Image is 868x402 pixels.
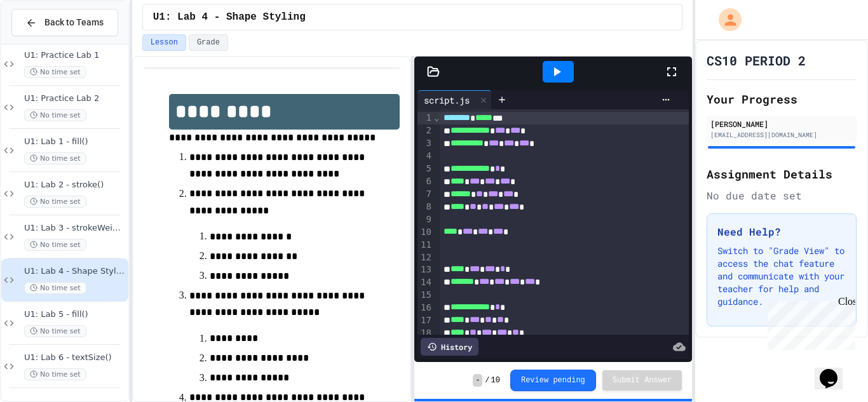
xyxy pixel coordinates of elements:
[421,338,478,356] div: History
[24,266,126,277] span: U1: Lab 4 - Shape Styling
[417,137,433,150] div: 3
[763,296,855,350] iframe: chat widget
[417,163,433,175] div: 5
[710,130,853,140] div: [EMAIL_ADDRESS][DOMAIN_NAME]
[417,327,433,340] div: 18
[417,264,433,276] div: 13
[417,239,433,251] div: 11
[417,112,433,124] div: 1
[710,118,853,130] div: [PERSON_NAME]
[473,374,482,387] span: -
[417,188,433,201] div: 7
[24,50,126,61] span: U1: Practice Lab 1
[189,34,228,51] button: Grade
[153,10,306,25] span: U1: Lab 4 - Shape Styling
[491,375,500,385] span: 10
[705,5,745,34] div: My Account
[707,90,857,108] h2: Your Progress
[24,282,86,294] span: No time set
[510,370,596,391] button: Review pending
[417,314,433,327] div: 17
[417,302,433,314] div: 16
[24,352,126,363] span: U1: Lab 6 - textSize()
[707,188,857,203] div: No due date set
[24,180,126,191] span: U1: Lab 2 - stroke()
[717,224,846,239] h3: Need Help?
[24,223,126,234] span: U1: Lab 3 - strokeWeight()
[44,16,104,29] span: Back to Teams
[417,213,433,226] div: 9
[24,368,86,380] span: No time set
[24,93,126,104] span: U1: Practice Lab 2
[717,245,846,308] p: Switch to "Grade View" to access the chat feature and communicate with your teacher for help and ...
[417,289,433,302] div: 15
[5,5,88,81] div: Chat with us now!Close
[485,375,489,385] span: /
[24,309,126,320] span: U1: Lab 5 - fill()
[417,276,433,289] div: 14
[24,152,86,164] span: No time set
[24,239,86,251] span: No time set
[417,93,476,107] div: script.js
[417,124,433,137] div: 2
[11,9,118,36] button: Back to Teams
[142,34,186,51] button: Lesson
[417,201,433,213] div: 8
[707,51,806,69] h1: CS10 PERIOD 2
[613,375,672,385] span: Submit Answer
[417,150,433,163] div: 4
[602,370,682,391] button: Submit Answer
[24,109,86,121] span: No time set
[417,226,433,239] div: 10
[24,66,86,78] span: No time set
[417,90,492,109] div: script.js
[24,196,86,208] span: No time set
[815,351,855,389] iframe: chat widget
[24,325,86,337] span: No time set
[417,175,433,188] div: 6
[417,251,433,264] div: 12
[433,112,440,123] span: Fold line
[707,165,857,183] h2: Assignment Details
[24,137,126,147] span: U1: Lab 1 - fill()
